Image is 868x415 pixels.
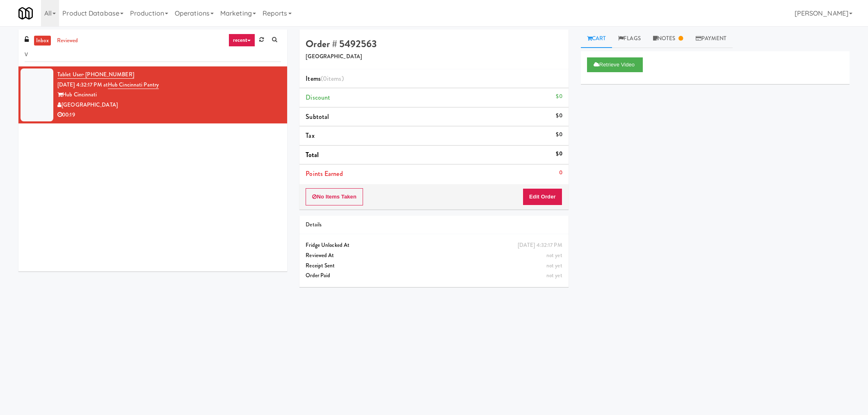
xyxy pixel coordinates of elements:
button: Edit Order [523,188,562,205]
div: $0 [556,130,562,140]
div: $0 [556,111,562,121]
div: Receipt Sent [306,261,562,271]
div: $0 [556,91,562,102]
input: Search vision orders [25,47,281,62]
a: Payment [690,30,733,48]
span: (0 ) [321,74,344,83]
h5: [GEOGRAPHIC_DATA] [306,54,562,60]
span: [DATE] 4:32:17 PM at [57,81,108,89]
div: [GEOGRAPHIC_DATA] [57,100,281,110]
div: Fridge Unlocked At [306,240,562,251]
li: Tablet User· [PHONE_NUMBER][DATE] 4:32:17 PM atHub Cincinnati PantryHub Cincinnati[GEOGRAPHIC_DAT... [18,66,287,123]
span: · [PHONE_NUMBER] [83,71,134,78]
a: recent [228,34,256,47]
div: Order Paid [306,271,562,281]
span: not yet [546,271,562,279]
div: Hub Cincinnati [57,90,281,100]
span: Discount [306,93,330,102]
div: $0 [556,149,562,159]
span: Items [306,74,343,83]
div: Details [306,220,562,230]
span: Points Earned [306,169,343,178]
div: Reviewed At [306,251,562,261]
div: 00:19 [57,110,281,120]
a: inbox [34,36,51,46]
span: Subtotal [306,112,329,121]
a: Hub Cincinnati Pantry [108,81,159,89]
span: Total [306,150,319,160]
a: reviewed [55,36,80,46]
ng-pluralize: items [327,74,342,83]
span: not yet [546,262,562,269]
div: 0 [559,168,562,178]
a: Tablet User· [PHONE_NUMBER] [57,71,134,79]
button: Retrieve Video [587,57,643,72]
div: [DATE] 4:32:17 PM [518,240,562,251]
span: not yet [546,251,562,259]
img: Micromart [18,6,33,21]
a: Flags [612,30,647,48]
h4: Order # 5492563 [306,39,562,49]
a: Notes [647,30,690,48]
span: Tax [306,131,314,140]
a: Cart [581,30,612,48]
button: No Items Taken [306,188,363,205]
